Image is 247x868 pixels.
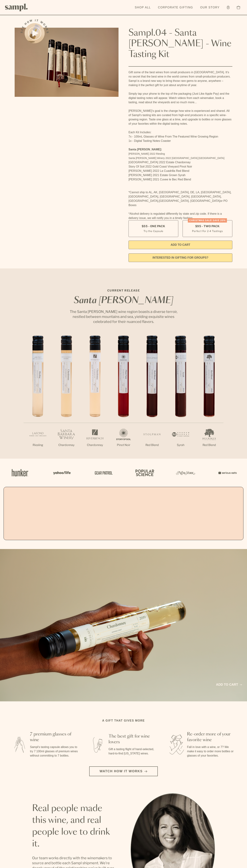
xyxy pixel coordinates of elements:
small: Try the Capsule [143,229,163,233]
li: 6 / 7 [166,336,195,459]
div: Christmas SALE! Save 20% [188,218,227,223]
li: 4 / 7 [109,336,138,459]
em: Santa [PERSON_NAME] [74,296,173,305]
a: Corporate Gifting [156,4,195,11]
a: Shop All [133,4,153,11]
h2: A gift that gives more [102,719,145,723]
small: Perfect For 2-4 Tastings [192,229,223,233]
img: Artboard_6_04f9a106-072f-468a-bdd7-f11783b05722_x450.png [51,465,72,480]
li: 2 / 7 [52,336,81,459]
span: , [158,199,159,202]
button: See how it works [25,23,45,43]
h2: Real people made this wine, and real people love to drink it. [32,803,116,850]
li: 3 / 7 [81,336,109,459]
p: Riesling [24,443,52,447]
img: Sampl logo [5,4,28,11]
span: $95 - Two Pack [195,224,220,228]
h3: The best gift for wine lovers [109,734,157,745]
a: Our Story [198,4,221,11]
a: Add to cart [216,682,242,687]
button: Add to Cart [128,241,232,249]
div: Gift some of the best wines from small producers in [GEOGRAPHIC_DATA]. It’s no secret that the be... [128,70,232,220]
img: Artboard_7_5b34974b-f019-449e-91fb-745f8d0877ee_x450.png [216,465,238,480]
img: Artboard_1_c8cd28af-0030-4af1-819c-248e302c7f06_x450.png [9,465,31,480]
li: [GEOGRAPHIC_DATA] 2022 Estate Chardonnay [128,160,232,164]
h3: 7 premium glasses of wine [30,731,79,743]
h1: Sampl.04 - Santa [PERSON_NAME] - Wine Tasting Kit [128,28,232,60]
span: [PERSON_NAME] 2022 Riesling [128,152,165,155]
p: Sampl's tasting capsule allows you to try 7 100ml glasses of premium wines without committing to ... [30,745,79,758]
span: [GEOGRAPHIC_DATA], [GEOGRAPHIC_DATA] [159,199,220,202]
p: Pinot Noir [109,443,138,447]
p: The Santa [PERSON_NAME] wine region boasts a diverse terroir, nestled between mountains and sea, ... [66,309,181,324]
p: Red Blend [138,443,166,447]
p: Fall in love with a wine, or 7? We make it easy to order more bottles or glasses of your favorites. [187,745,236,758]
p: Gift a tasting flight of hand-selected, hard-to-find [US_STATE] wines. [109,747,157,756]
img: Sampl.04 - Santa Barbara - Wine Tasting Kit [15,28,119,97]
img: Artboard_4_28b4d326-c26e-48f9-9c80-911f17d6414e_x450.png [133,465,155,480]
p: Red Blend [195,443,223,447]
button: Watch how it works [89,766,158,776]
h3: Re-order more of your favorite wine [187,731,236,743]
p: CURRENT RELEASE [66,288,181,293]
li: [PERSON_NAME] 2022 La Cuadrilla Red Blend [128,169,232,173]
li: [PERSON_NAME] 2021 Estate Grown Syrah [128,173,232,177]
p: Chardonnay [52,443,81,447]
a: interested in gifting for groups? [128,253,232,262]
img: Artboard_5_7fdae55a-36fd-43f7-8bfd-f74a06a2878e_x450.png [92,465,114,480]
span: Santa [PERSON_NAME] Winery 2022 [GEOGRAPHIC_DATA] [GEOGRAPHIC_DATA] [128,157,224,159]
li: [PERSON_NAME] 2021 Cuvee le Bec Red Blend [128,177,232,182]
li: Story Of Soil 2022 Gold Coast Vineyard Pinot Noir [128,164,232,169]
p: Syrah [166,443,195,447]
img: Artboard_3_0b291449-6e8c-4d07-b2c2-3f3601a19cd1_x450.png [175,465,196,480]
p: Chardonnay [81,443,109,447]
li: 1 / 7 [24,336,52,459]
li: 5 / 7 [138,336,166,459]
li: 7 / 7 [195,336,223,459]
span: $55 - One Pack [142,224,165,228]
strong: Santa [PERSON_NAME]: [128,148,162,151]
